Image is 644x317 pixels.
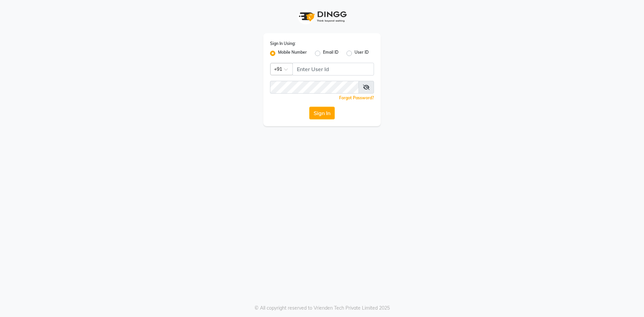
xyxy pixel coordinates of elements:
button: Sign In [309,107,335,119]
input: Username [270,81,359,94]
label: Email ID [323,49,338,57]
label: Mobile Number [278,49,307,57]
img: logo1.svg [295,7,349,27]
input: Username [292,63,374,75]
label: Sign In Using: [270,41,296,47]
label: User ID [355,49,369,57]
a: Forgot Password? [339,95,374,100]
